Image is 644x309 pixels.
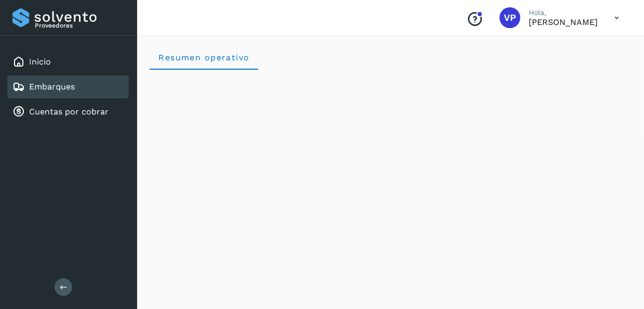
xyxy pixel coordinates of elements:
div: Cuentas por cobrar [7,100,129,123]
p: Proveedores [35,22,125,29]
div: Embarques [7,75,129,98]
span: Resumen operativo [158,53,250,62]
a: Embarques [29,82,75,92]
div: Inicio [7,50,129,73]
a: Inicio [29,57,51,67]
p: VIRIDIANA PACHECO [529,17,598,27]
p: Hola, [529,8,598,17]
a: Cuentas por cobrar [29,107,109,117]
